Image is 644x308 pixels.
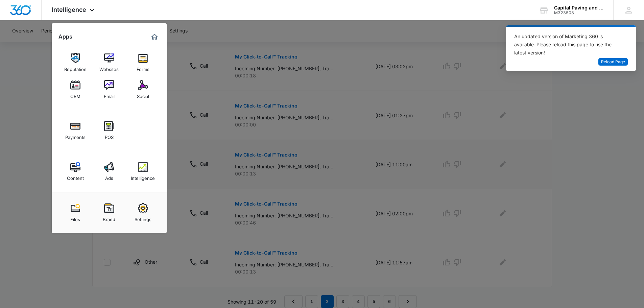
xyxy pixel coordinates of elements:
span: Intelligence [52,6,86,13]
a: Forms [130,50,156,75]
div: Brand [103,213,115,222]
div: POS [105,131,114,140]
span: Reload Page [601,59,625,65]
a: Reputation [63,50,88,75]
a: Intelligence [130,159,156,184]
div: Settings [135,213,151,222]
div: Intelligence [131,172,155,181]
div: Payments [65,131,86,140]
div: Websites [99,63,119,72]
div: account name [554,5,603,10]
button: Reload Page [598,58,628,66]
a: Marketing 360® Dashboard [149,31,160,42]
div: An updated version of Marketing 360 is available. Please reload this page to use the latest version! [514,32,620,57]
a: Websites [96,50,122,75]
div: Ads [105,172,113,181]
a: Content [63,159,88,184]
div: account id [554,10,603,15]
div: Files [70,213,80,222]
a: Files [63,200,88,226]
a: Settings [130,200,156,226]
div: CRM [70,90,80,99]
a: CRM [63,77,88,102]
a: Payments [63,118,88,143]
div: Content [67,172,84,181]
a: Brand [96,200,122,226]
div: Forms [137,63,149,72]
a: POS [96,118,122,143]
div: Reputation [64,63,87,72]
a: Ads [96,159,122,184]
a: Social [130,77,156,102]
div: Email [104,90,115,99]
h2: Apps [58,33,72,40]
div: Social [137,90,149,99]
a: Email [96,77,122,102]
